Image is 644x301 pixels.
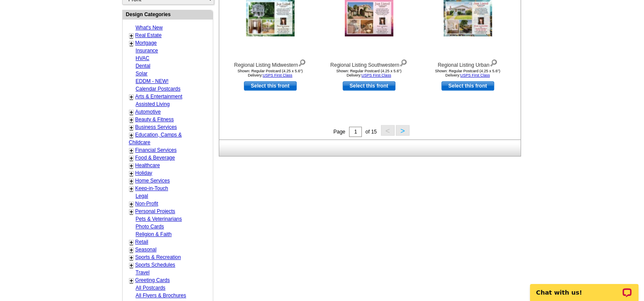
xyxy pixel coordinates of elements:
a: Seasonal [135,247,157,253]
a: + [130,32,133,39]
a: Travel [136,270,150,275]
a: Real Estate [135,32,162,38]
div: Regional Listing Urban [421,57,515,69]
a: Dental [136,63,151,69]
a: Legal [136,193,148,199]
a: HVAC [136,55,149,61]
a: Healthcare [135,162,160,168]
a: Non-Profit [135,201,158,207]
a: Insurance [136,48,158,54]
a: USPS First Class [361,73,391,77]
a: Arts & Entertainment [135,94,183,99]
a: + [130,170,133,177]
a: Sports & Recreation [135,254,181,260]
a: Sports Schedules [135,262,175,268]
a: Home Services [135,178,170,184]
iframe: LiveChat chat widget [524,274,644,301]
a: All Flyers & Brochures [136,292,186,298]
a: + [130,40,133,47]
a: Education, Camps & Childcare [129,132,182,145]
a: Religion & Faith [136,231,172,237]
a: Food & Beverage [135,155,175,161]
span: of 15 [365,129,377,135]
a: use this design [441,81,494,91]
a: Mortgage [135,40,157,46]
a: Calendar Postcards [136,86,180,92]
a: + [130,116,133,123]
a: + [130,262,133,269]
button: < [381,125,395,136]
a: + [130,254,133,261]
a: Assisted Living [136,101,170,107]
a: + [130,94,133,100]
a: Personal Projects [135,208,175,214]
a: Retail [135,239,149,245]
img: view design details [399,57,407,67]
a: + [130,208,133,215]
div: Regional Listing Southwestern [322,57,416,69]
button: > [396,125,409,136]
a: Pets & Veterinarians [136,216,182,222]
a: + [130,109,133,116]
a: + [130,178,133,185]
a: + [130,162,133,169]
a: USPS First Class [263,73,292,77]
a: use this design [343,81,395,91]
a: + [130,155,133,162]
a: Keep-in-Touch [135,185,168,191]
a: EDDM - NEW! [136,78,169,84]
a: Financial Services [135,147,177,153]
span: Page [333,129,345,135]
img: view design details [298,57,306,67]
a: + [130,201,133,207]
a: Photo Cards [136,224,164,230]
a: + [130,185,133,192]
div: Shown: Regular Postcard (4.25 x 5.6") Delivery: [421,69,515,77]
a: Beauty & Fitness [135,116,174,122]
a: + [130,147,133,154]
a: USPS First Class [460,73,490,77]
a: + [130,239,133,246]
a: Holiday [135,170,152,176]
img: view design details [489,57,498,67]
div: Regional Listing Midwestern [223,57,317,69]
a: All Postcards [136,285,166,291]
a: + [130,132,133,139]
div: Shown: Regular Postcard (4.25 x 5.6") Delivery: [223,69,317,77]
a: + [130,247,133,253]
div: Design Categories [123,10,213,18]
a: Automotive [135,109,161,115]
a: Solar [136,71,148,77]
a: + [130,277,133,284]
a: Greeting Cards [135,277,170,283]
a: Business Services [135,124,177,130]
a: + [130,124,133,131]
a: use this design [244,81,297,91]
div: Shown: Regular Postcard (4.25 x 5.6") Delivery: [322,69,416,77]
a: What's New [136,25,163,31]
